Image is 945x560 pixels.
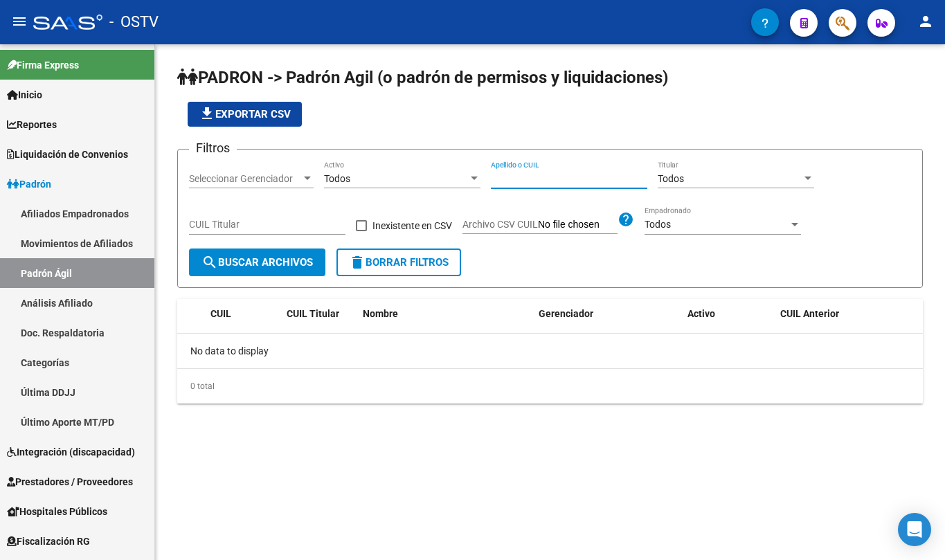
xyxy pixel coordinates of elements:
span: Hospitales Públicos [7,504,107,519]
datatable-header-cell: CUIL [205,299,281,329]
div: 0 total [177,369,923,404]
datatable-header-cell: CUIL Anterior [775,299,923,329]
mat-icon: person [917,13,934,30]
span: Padrón [7,177,51,192]
datatable-header-cell: Gerenciador [533,299,681,329]
span: Gerenciador [539,308,593,319]
div: Open Intercom Messenger [898,513,931,546]
span: Inexistente en CSV [372,217,452,234]
span: Reportes [7,117,57,132]
span: CUIL [210,308,231,319]
span: Fiscalización RG [7,534,90,549]
span: Prestadores / Proveedores [7,474,133,489]
span: Todos [645,219,671,230]
mat-icon: delete [349,254,366,271]
button: Buscar Archivos [189,249,325,276]
span: Activo [687,308,715,319]
span: Exportar CSV [199,108,291,120]
span: PADRON -> Padrón Agil (o padrón de permisos y liquidaciones) [177,68,668,87]
h3: Filtros [189,138,237,158]
button: Exportar CSV [188,102,302,127]
span: CUIL Titular [287,308,339,319]
span: Borrar Filtros [349,256,449,269]
datatable-header-cell: CUIL Titular [281,299,357,329]
span: - OSTV [109,7,159,37]
span: Archivo CSV CUIL [462,219,538,230]
datatable-header-cell: Activo [682,299,775,329]
span: Todos [658,173,684,184]
mat-icon: file_download [199,105,215,122]
mat-icon: menu [11,13,28,30]
span: Buscar Archivos [201,256,313,269]
span: Nombre [363,308,398,319]
datatable-header-cell: Nombre [357,299,533,329]
span: Liquidación de Convenios [7,147,128,162]
span: Seleccionar Gerenciador [189,173,301,185]
mat-icon: search [201,254,218,271]
span: Integración (discapacidad) [7,444,135,460]
mat-icon: help [618,211,634,228]
span: Inicio [7,87,42,102]
button: Borrar Filtros [336,249,461,276]
span: Firma Express [7,57,79,73]
span: CUIL Anterior [780,308,839,319]
span: Todos [324,173,350,184]
input: Archivo CSV CUIL [538,219,618,231]
div: No data to display [177,334,923,368]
